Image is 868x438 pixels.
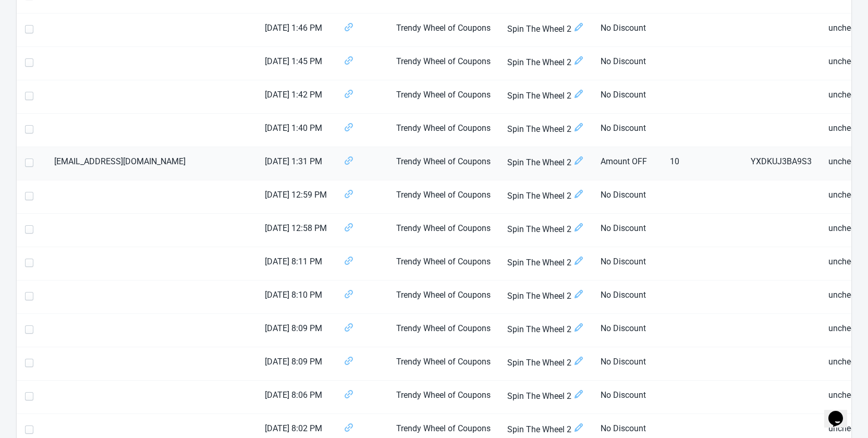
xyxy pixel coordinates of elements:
[592,281,662,314] td: No Discount
[662,147,742,180] td: 10
[592,180,662,214] td: No Discount
[256,180,335,214] td: [DATE] 12:59 PM
[388,347,499,381] td: Trendy Wheel of Coupons
[592,214,662,247] td: No Discount
[507,289,584,303] span: Spin The Wheel 2
[592,14,662,47] td: No Discount
[256,247,335,281] td: [DATE] 8:11 PM
[592,247,662,281] td: No Discount
[388,281,499,314] td: Trendy Wheel of Coupons
[256,381,335,414] td: [DATE] 8:06 PM
[388,147,499,180] td: Trendy Wheel of Coupons
[592,347,662,381] td: No Discount
[388,47,499,80] td: Trendy Wheel of Coupons
[256,281,335,314] td: [DATE] 8:10 PM
[388,247,499,281] td: Trendy Wheel of Coupons
[507,89,584,103] span: Spin The Wheel 2
[507,189,584,203] span: Spin The Wheel 2
[592,381,662,414] td: No Discount
[507,222,584,236] span: Spin The Wheel 2
[592,314,662,347] td: No Discount
[256,47,335,80] td: [DATE] 1:45 PM
[388,80,499,114] td: Trendy Wheel of Coupons
[592,80,662,114] td: No Discount
[256,114,335,147] td: [DATE] 1:40 PM
[46,147,256,180] td: [EMAIL_ADDRESS][DOMAIN_NAME]
[388,381,499,414] td: Trendy Wheel of Coupons
[824,396,858,428] iframe: chat widget
[507,389,584,403] span: Spin The Wheel 2
[507,422,584,436] span: Spin The Wheel 2
[592,147,662,180] td: Amount OFF
[507,122,584,136] span: Spin The Wheel 2
[388,114,499,147] td: Trendy Wheel of Coupons
[256,14,335,47] td: [DATE] 1:46 PM
[256,80,335,114] td: [DATE] 1:42 PM
[388,14,499,47] td: Trendy Wheel of Coupons
[388,180,499,214] td: Trendy Wheel of Coupons
[592,114,662,147] td: No Discount
[507,22,584,36] span: Spin The Wheel 2
[507,155,584,169] span: Spin The Wheel 2
[507,322,584,336] span: Spin The Wheel 2
[507,256,584,270] span: Spin The Wheel 2
[256,214,335,247] td: [DATE] 12:58 PM
[388,214,499,247] td: Trendy Wheel of Coupons
[256,147,335,180] td: [DATE] 1:31 PM
[507,55,584,69] span: Spin The Wheel 2
[507,356,584,370] span: Spin The Wheel 2
[256,314,335,347] td: [DATE] 8:09 PM
[742,147,820,180] td: YXDKUJ3BA9S3
[256,347,335,381] td: [DATE] 8:09 PM
[388,314,499,347] td: Trendy Wheel of Coupons
[592,47,662,80] td: No Discount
